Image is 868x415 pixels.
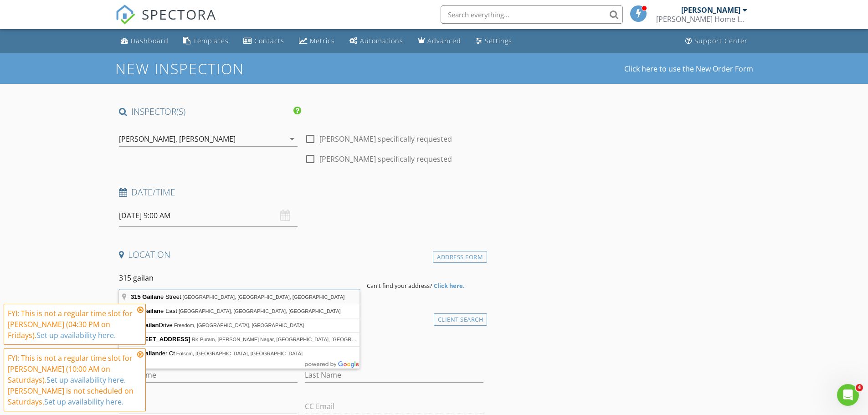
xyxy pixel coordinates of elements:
[142,293,160,300] span: Gailan
[319,134,452,143] label: [PERSON_NAME] specifically requested
[319,154,452,164] label: [PERSON_NAME] specifically requested
[180,33,232,50] a: Templates
[176,351,303,356] span: Folsom, [GEOGRAPHIC_DATA], [GEOGRAPHIC_DATA]
[117,33,172,50] a: Dashboard
[8,308,134,341] div: FYI: This is not a regular time slot for [PERSON_NAME] (04:30 PM on Fridays).
[192,337,439,342] span: RK Puram, [PERSON_NAME] Nagar, [GEOGRAPHIC_DATA], [GEOGRAPHIC_DATA], [GEOGRAPHIC_DATA]
[837,384,859,406] iframe: Intercom live chat
[434,313,488,326] div: Client Search
[310,36,335,45] div: Metrics
[131,307,179,314] span: e East
[183,294,345,300] span: [GEOGRAPHIC_DATA], [GEOGRAPHIC_DATA], [GEOGRAPHIC_DATA]
[414,33,465,50] a: Advanced
[119,186,484,198] h4: Date/Time
[681,5,740,15] div: [PERSON_NAME]
[367,282,432,290] span: Can't find your address?
[174,323,304,328] span: Freedom, [GEOGRAPHIC_DATA], [GEOGRAPHIC_DATA]
[115,5,135,25] img: The Best Home Inspection Software - Spectora
[36,330,116,340] a: Set up availability here.
[656,15,747,24] div: Harrison Home Inspection & Maintenance
[141,350,159,357] span: Gailan
[254,36,284,45] div: Contacts
[141,322,159,328] span: Gailan
[119,249,484,261] h4: Location
[682,33,751,50] a: Support Center
[131,293,141,300] span: 315
[624,65,753,72] a: Click here to use the New Order Form
[240,33,288,50] a: Contacts
[8,353,134,407] div: FYI: This is not a regular time slot for [PERSON_NAME] (10:00 AM on Saturdays). [PERSON_NAME] is ...
[46,375,126,385] a: Set up availability here.
[119,267,360,289] input: Address Search
[360,36,403,45] div: Automations
[119,205,298,227] input: Select date
[119,106,301,118] h4: INSPECTOR(S)
[856,384,863,391] span: 4
[131,36,169,45] div: Dashboard
[131,336,190,343] span: [STREET_ADDRESS]
[434,282,465,290] strong: Click here.
[287,133,298,144] i: arrow_drop_down
[193,36,229,45] div: Templates
[179,135,236,143] div: [PERSON_NAME]
[346,33,407,50] a: Automations (Basic)
[472,33,516,50] a: Settings
[131,322,174,328] span: 315 Drive
[115,61,317,77] h1: New Inspection
[433,251,487,263] div: Address Form
[142,5,216,24] span: SPECTORA
[44,397,123,407] a: Set up availability here.
[427,36,461,45] div: Advanced
[142,307,160,314] span: Gailan
[115,12,216,31] a: SPECTORA
[131,350,176,357] span: 315 der Ct
[694,36,748,45] div: Support Center
[119,135,177,143] div: [PERSON_NAME],
[485,36,512,45] div: Settings
[441,5,623,24] input: Search everything...
[131,293,183,300] span: e Street
[295,33,339,50] a: Metrics
[179,308,341,314] span: [GEOGRAPHIC_DATA], [GEOGRAPHIC_DATA], [GEOGRAPHIC_DATA]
